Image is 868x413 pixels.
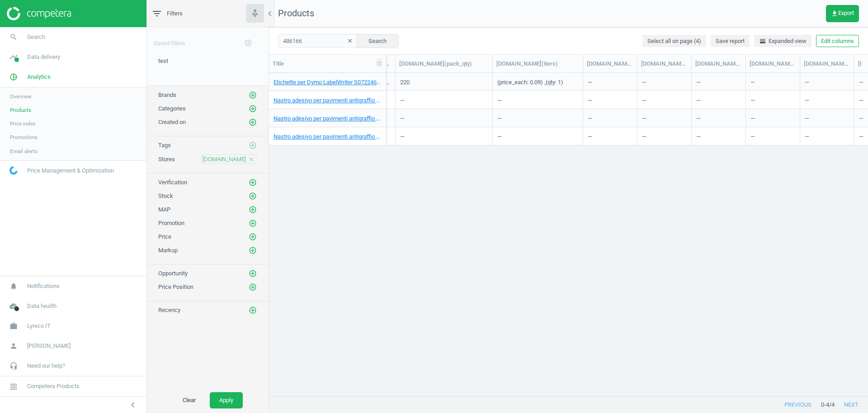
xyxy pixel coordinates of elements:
[27,382,80,390] span: Competera Products
[273,60,382,68] div: Title
[804,60,850,68] div: [DOMAIN_NAME](pack_qty)
[158,192,173,199] span: Stock
[203,155,246,163] span: [DOMAIN_NAME]
[248,232,257,241] button: add_circle_outline
[173,392,205,408] button: Clear
[10,93,32,100] span: Overview
[27,362,65,370] span: Need our help?
[158,270,188,277] span: Opportunity
[347,38,353,44] i: clear
[248,118,257,127] button: add_circle_outline
[248,141,257,150] button: add_circle_outline
[642,74,687,90] div: —
[158,119,186,125] span: Created on
[5,68,22,86] i: pie_chart_outlined
[775,397,821,413] button: previous
[27,33,45,41] span: Search
[278,34,357,48] input: SKU/Title search
[642,92,687,108] div: —
[5,357,22,375] i: headset_mic
[158,179,187,186] span: Verification
[249,91,257,99] i: add_circle_outline
[158,91,176,98] span: Brands
[27,73,51,81] span: Analytics
[10,148,38,155] span: Email alerts
[249,306,257,314] i: add_circle_outline
[27,302,57,310] span: Data health
[127,399,138,410] i: chevron_left
[399,60,489,68] div: [DOMAIN_NAME](pack_qty)
[27,53,60,61] span: Data delivery
[805,92,849,108] div: —
[249,141,257,149] i: add_circle_outline
[249,118,257,126] i: add_circle_outline
[816,35,859,48] button: Edit columns
[400,110,488,126] div: —
[248,306,257,315] button: add_circle_outline
[210,392,243,408] button: Apply
[497,110,578,126] div: —
[356,34,399,48] button: Search
[274,115,382,123] a: Nastro adesivo per pavimenti antigraffio Tesa anti-scratch 20MX50MM nero, 4042448616609
[158,307,180,313] span: Recency
[122,399,144,411] button: chevron_left
[249,283,257,291] i: add_circle_outline
[831,10,838,17] i: get_app
[588,74,632,90] div: —
[274,96,382,105] a: Nastro adesivo per pavimenti antigraffio Tesa anti-scratch 20MX50MM giallo, 4042448616623
[588,110,632,126] div: —
[158,156,175,163] span: Stores
[248,246,257,255] button: add_circle_outline
[239,34,257,53] button: add_circle_outline
[497,128,578,144] div: —
[642,128,687,144] div: —
[711,35,750,48] button: Save report
[167,10,183,18] span: Filters
[27,282,60,290] span: Notifications
[249,178,257,187] i: add_circle_outline
[647,37,701,45] span: Select all on page (4)
[805,74,849,90] div: —
[248,104,257,113] button: add_circle_outline
[248,178,257,187] button: add_circle_outline
[805,110,849,126] div: —
[696,110,741,126] div: —
[249,246,257,255] i: add_circle_outline
[696,128,741,144] div: —
[274,133,382,141] a: Nastro adesivo per pavimenti antigraffio Tesa anti-scratch 20MX50MM nero/giallo, 4042448616647
[248,156,255,163] i: close
[5,278,22,295] i: notifications
[750,60,796,68] div: [DOMAIN_NAME](image_url)
[641,60,688,68] div: [DOMAIN_NAME](description)
[248,283,257,292] button: add_circle_outline
[696,92,741,108] div: —
[248,205,257,214] button: add_circle_outline
[821,401,829,409] span: 0 - 4
[151,8,162,19] i: filter_list
[158,206,170,213] span: MAP
[831,10,854,17] span: Export
[750,128,795,144] div: —
[248,219,257,228] button: add_circle_outline
[496,60,579,68] div: [DOMAIN_NAME](tiers)
[27,167,114,175] span: Price Management & Optimization
[274,78,382,86] a: Etichette per Dymo LabelWriter S0722460 in carta bianca 50 mm in rotolo-conf.220, 5411313990172
[750,92,795,108] div: —
[7,7,71,20] img: ajHJNr6hYgQAAAAASUVORK5CYII=
[5,317,22,335] i: work
[278,8,314,19] span: Products
[5,337,22,355] i: person
[248,269,257,278] button: add_circle_outline
[249,233,257,241] i: add_circle_outline
[829,401,835,409] span: / 4
[835,397,868,413] button: next
[10,134,38,141] span: Promotions
[750,74,795,90] div: —
[158,58,168,64] span: test
[497,78,563,90] div: (price_each: 0.09) ,(qty: 1)
[158,247,178,254] span: Markup
[27,322,51,330] span: Lyreco IT
[249,269,257,278] i: add_circle_outline
[400,92,488,108] div: —
[158,142,171,149] span: Tags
